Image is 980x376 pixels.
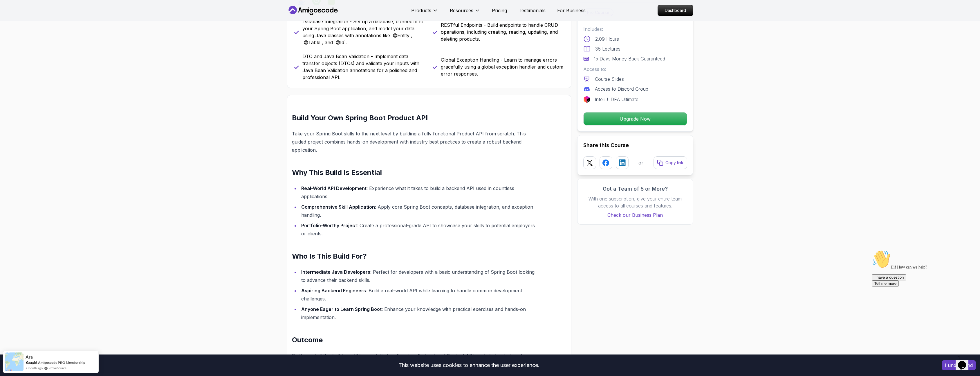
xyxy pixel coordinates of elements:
p: RESTful Endpoints - Build endpoints to handle CRUD operations, including creating, reading, updat... [441,22,564,42]
p: 2.09 Hours [595,35,619,42]
span: Bought [26,360,37,365]
p: Database Integration - Set up a database, connect it to your Spring Boot application, and model y... [302,18,426,46]
button: Upgrade Now [583,112,687,126]
p: Access to Discord Group [595,85,648,92]
p: Take your Spring Boot skills to the next level by building a fully functional Product API from sc... [292,130,539,154]
h2: Outcome [292,335,539,345]
a: Amigoscode PRO Membership [38,360,85,365]
strong: Portfolio-Worthy Project [301,223,357,228]
p: Upgrade Now [584,112,687,125]
li: : Create a professional-grade API to showcase your skills to potential employers or clients. [299,221,539,238]
strong: Real-World API Development [301,185,367,191]
p: With one subscription, give your entire team access to all courses and features. [583,195,687,209]
a: Check our Business Plan [583,212,687,219]
strong: Aspiring Backend Engineers [301,288,366,293]
p: or [638,159,643,166]
button: Resources [450,7,480,19]
img: :wave: [2,2,21,21]
strong: Intermediate Java Developers [301,269,370,275]
h3: Got a Team of 5 or More? [583,185,687,193]
h2: Share this Course [583,141,687,149]
p: Copy link [665,160,683,166]
a: Dashboard [658,5,693,16]
button: Products [411,7,438,19]
li: : Apply core Spring Boot concepts, database integration, and exception handling. [299,203,539,219]
li: : Enhance your knowledge with practical exercises and hands-on implementation. [299,305,539,321]
p: Includes: [583,26,687,33]
span: a month ago [26,366,43,370]
div: 👋Hi! How can we help?I have a questionTell me more [2,2,107,39]
p: IntelliJ IDEA Ultimate [595,96,638,103]
p: Access to: [583,66,687,73]
a: For Business [557,7,586,14]
p: 35 Lectures [595,45,620,52]
a: Testimonials [519,7,546,14]
p: 15 Days Money Back Guaranteed [594,55,665,62]
p: Products [411,7,431,14]
p: By the end of this build, you'll have a fully functional, well-structured Product API ready to be... [292,352,539,368]
button: I have a question [2,27,37,33]
p: Global Exception Handling - Learn to manage errors gracefully using a global exception handler an... [441,56,564,77]
img: jetbrains logo [583,96,590,103]
strong: Comprehensive Skill Application [301,204,375,210]
a: Pricing [492,7,507,14]
span: Ara [26,354,33,359]
p: Course Slides [595,76,624,83]
iframe: chat widget [956,353,974,370]
button: Accept cookies [942,360,976,370]
li: : Build a real-world API while learning to handle common development challenges. [299,287,539,303]
li: : Experience what it takes to build a backend API used in countless applications. [299,184,539,200]
a: ProveSource [48,366,66,370]
button: Copy link [654,156,687,169]
h2: Who Is This Build For? [292,252,539,261]
li: : Perfect for developers with a basic understanding of Spring Boot looking to advance their backe... [299,268,539,284]
p: Dashboard [658,5,693,16]
button: Tell me more [2,33,29,39]
h2: Build Your Own Spring Boot Product API [292,113,539,123]
span: Hi! How can we help? [2,17,57,22]
img: provesource social proof notification image [5,352,24,371]
p: DTO and Java Bean Validation - Implement data transfer objects (DTOs) and validate your inputs wi... [302,53,426,81]
p: Resources [450,7,473,14]
div: This website uses cookies to enhance the user experience. [4,359,933,372]
h2: Why This Build Is Essential [292,168,539,177]
strong: Anyone Eager to Learn Spring Boot [301,306,382,312]
iframe: chat widget [870,248,974,350]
